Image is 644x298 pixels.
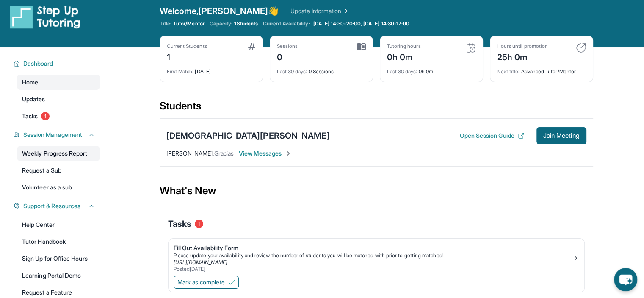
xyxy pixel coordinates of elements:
span: Home [22,78,38,86]
a: Tasks1 [17,109,100,124]
a: Fill Out Availability FormPlease update your availability and review the number of students you w... [169,239,584,274]
div: Hours until promotion [497,43,548,50]
img: card [357,43,366,50]
a: [DATE] 14:30-20:00, [DATE] 14:30-17:00 [312,20,412,27]
span: Tasks [168,218,191,230]
a: Volunteer as a sub [17,180,100,195]
a: Update Information [290,7,350,15]
button: chat-button [614,268,637,291]
div: [DEMOGRAPHIC_DATA][PERSON_NAME] [166,130,330,142]
span: Gracias [214,150,234,157]
span: Welcome, [PERSON_NAME] 👋 [160,5,279,17]
div: Current Students [167,43,207,50]
a: Tutor Handbook [17,234,100,249]
img: card [248,43,256,50]
span: Tutor/Mentor [173,20,205,27]
img: logo [10,5,80,29]
div: Please update your availability and review the number of students you will be matched with prior ... [174,252,572,259]
div: What's New [160,172,593,209]
span: [PERSON_NAME] : [166,150,214,157]
div: 1 [167,50,207,63]
div: Fill Out Availability Form [174,244,572,252]
div: Advanced Tutor/Mentor [497,63,586,75]
div: Students [160,99,593,118]
div: Tutoring hours [387,43,421,50]
span: Session Management [23,131,82,139]
div: 0 Sessions [277,63,366,75]
span: Capacity: [210,20,233,27]
span: Last 30 days : [387,68,417,75]
span: Last 30 days : [277,68,307,75]
span: Updates [22,95,45,103]
div: Sessions [277,43,298,50]
img: Chevron Right [341,7,350,15]
button: Mark as complete [174,276,239,289]
span: 1 Students [234,20,258,27]
button: Join Meeting [536,127,586,144]
div: [DATE] [167,63,256,75]
span: Title: [160,20,171,27]
span: 1 [195,220,203,228]
a: Weekly Progress Report [17,146,100,161]
span: 1 [41,112,50,120]
span: Next title : [497,68,520,75]
button: Dashboard [20,59,95,68]
img: Mark as complete [228,279,235,286]
span: Mark as complete [177,278,225,287]
div: 0 [277,50,298,63]
a: [URL][DOMAIN_NAME] [174,259,227,265]
span: Join Meeting [543,133,580,138]
img: Chevron-Right [285,150,292,157]
img: card [576,43,586,53]
div: Posted [DATE] [174,266,572,273]
div: 0h 0m [387,63,476,75]
img: card [466,43,476,53]
a: Sign Up for Office Hours [17,251,100,266]
span: Current Availability: [263,20,310,27]
span: First Match : [167,68,194,75]
a: Updates [17,92,100,107]
button: Open Session Guide [459,131,524,140]
a: Home [17,75,100,90]
div: 0h 0m [387,50,421,63]
span: [DATE] 14:30-20:00, [DATE] 14:30-17:00 [313,20,410,27]
span: View Messages [239,149,292,158]
span: Dashboard [23,59,53,68]
button: Support & Resources [20,202,95,210]
a: Request a Sub [17,163,100,178]
span: Support & Resources [23,202,80,210]
a: Learning Portal Demo [17,268,100,283]
span: Tasks [22,112,38,120]
a: Help Center [17,217,100,232]
div: 25h 0m [497,50,548,63]
button: Session Management [20,131,95,139]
